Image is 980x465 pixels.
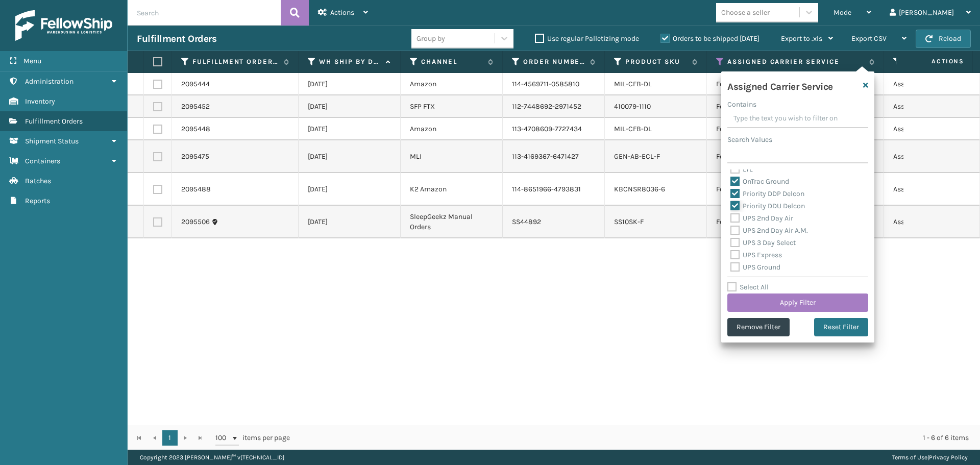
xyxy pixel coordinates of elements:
[503,173,605,206] td: 114-8651966-4793831
[929,454,968,461] a: Privacy Policy
[299,95,401,118] td: [DATE]
[25,197,50,205] span: Reports
[727,283,769,291] label: Select All
[721,7,770,18] div: Choose a seller
[401,206,503,238] td: SleepGeekz Manual Orders
[25,117,83,126] span: Fulfillment Orders
[401,140,503,173] td: MLI
[899,53,970,70] span: Actions
[401,95,503,118] td: SFP FTX
[330,8,354,17] span: Actions
[707,140,884,173] td: FedEx Home Delivery
[727,78,833,93] h4: Assigned Carrier Service
[140,450,284,465] p: Copyright 2023 [PERSON_NAME]™ v [TECHNICAL_ID]
[707,173,884,206] td: FedEx Home Delivery
[851,34,887,43] span: Export CSV
[304,433,969,443] div: 1 - 6 of 6 items
[781,34,822,43] span: Export to .xls
[892,454,927,461] a: Terms of Use
[23,57,41,65] span: Menu
[707,118,884,140] td: FedEx Home Delivery
[727,110,868,128] input: Type the text you wish to filter on
[834,8,851,17] span: Mode
[299,173,401,206] td: [DATE]
[707,206,884,238] td: FedEx Home Delivery
[299,140,401,173] td: [DATE]
[401,118,503,140] td: Amazon
[730,202,805,210] label: Priority DDU Delcon
[299,73,401,95] td: [DATE]
[181,152,209,162] a: 2095475
[660,34,759,43] label: Orders to be shipped [DATE]
[137,33,216,45] h3: Fulfillment Orders
[535,34,639,43] label: Use regular Palletizing mode
[730,263,780,272] label: UPS Ground
[299,118,401,140] td: [DATE]
[727,57,864,66] label: Assigned Carrier Service
[892,450,968,465] div: |
[319,57,381,66] label: WH Ship By Date
[192,57,279,66] label: Fulfillment Order Id
[503,95,605,118] td: 112-7448692-2971452
[181,124,210,134] a: 2095448
[730,226,808,235] label: UPS 2nd Day Air A.M.
[299,206,401,238] td: [DATE]
[614,217,644,226] a: SS10SK-F
[25,137,79,145] span: Shipment Status
[614,152,660,161] a: GEN-AB-ECL-F
[181,79,210,89] a: 2095444
[614,80,652,88] a: MIL-CFB-DL
[503,118,605,140] td: 113-4708609-7727434
[15,10,112,41] img: logo
[503,73,605,95] td: 114-4569711-0585810
[814,318,868,336] button: Reset Filter
[181,184,211,194] a: 2095488
[25,97,55,106] span: Inventory
[503,206,605,238] td: SS44892
[25,157,60,165] span: Containers
[727,293,868,312] button: Apply Filter
[730,177,789,186] label: OnTrac Ground
[614,185,665,193] a: KBCNSR8036-6
[625,57,687,66] label: Product SKU
[215,433,231,443] span: 100
[421,57,483,66] label: Channel
[916,30,971,48] button: Reload
[416,33,445,44] div: Group by
[707,73,884,95] td: FedEx Ground
[727,318,790,336] button: Remove Filter
[730,238,796,247] label: UPS 3 Day Select
[730,214,793,223] label: UPS 2nd Day Air
[162,430,178,446] a: 1
[727,99,756,110] label: Contains
[25,77,73,86] span: Administration
[614,102,651,111] a: 410079-1110
[707,95,884,118] td: FedEx Home Delivery
[730,251,782,259] label: UPS Express
[730,189,804,198] label: Priority DDP Delcon
[181,102,210,112] a: 2095452
[25,177,51,185] span: Batches
[215,430,290,446] span: items per page
[401,73,503,95] td: Amazon
[727,134,772,145] label: Search Values
[181,217,210,227] a: 2095506
[730,165,753,174] label: LTL
[614,125,652,133] a: MIL-CFB-DL
[503,140,605,173] td: 113-4169367-6471427
[401,173,503,206] td: K2 Amazon
[523,57,585,66] label: Order Number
